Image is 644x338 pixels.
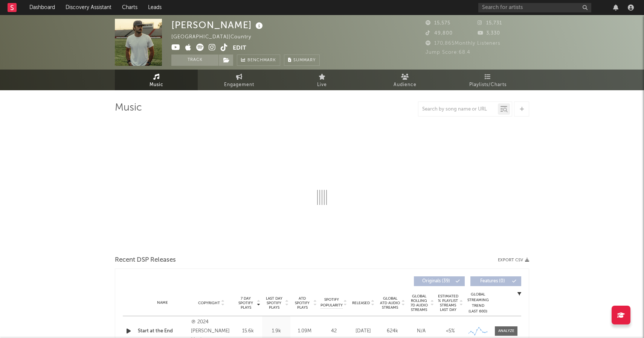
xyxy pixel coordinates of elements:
span: Music [150,80,163,89]
span: 170,865 Monthly Listeners [426,41,501,46]
a: Playlists/Charts [446,70,529,90]
span: Engagement [224,80,254,89]
span: Last Day Spotify Plays [264,296,284,310]
button: Originals(39) [414,276,465,286]
span: Playlists/Charts [469,80,507,89]
span: ATD Spotify Plays [292,296,312,310]
span: 15,731 [478,21,502,26]
a: Benchmark [237,55,280,66]
a: Live [281,70,363,90]
span: Summary [293,58,316,62]
div: Global Streaming Trend (Last 60D) [467,292,489,314]
span: Released [352,301,370,305]
input: Search for artists [478,3,591,12]
div: [DATE] [351,327,376,335]
button: Export CSV [498,258,529,262]
div: 15.6k [236,327,260,335]
span: Copyright [198,301,220,305]
div: <5% [438,327,463,335]
button: Summary [284,55,320,66]
span: 49,800 [426,31,453,36]
a: Start at the End [138,327,187,335]
span: 7 Day Spotify Plays [236,296,256,310]
span: Jump Score: 68.4 [426,50,470,55]
div: 624k [380,327,405,335]
span: Global ATD Audio Streams [380,296,400,310]
span: Originals ( 39 ) [419,279,453,283]
div: [GEOGRAPHIC_DATA] | Country [171,33,260,42]
div: [PERSON_NAME] [171,19,265,31]
span: Audience [394,80,417,89]
a: Engagement [198,70,281,90]
button: Features(0) [470,276,521,286]
span: Spotify Popularity [320,297,343,308]
span: Recent DSP Releases [115,256,176,265]
div: 1.9k [264,327,288,335]
button: Track [171,55,218,66]
span: Benchmark [247,56,276,65]
div: 1.09M [292,327,317,335]
span: 3,330 [478,31,500,36]
span: Live [317,80,327,89]
span: 15,575 [426,21,450,26]
div: N/A [409,327,434,335]
button: Edit [233,44,246,53]
span: Features ( 0 ) [475,279,510,283]
span: Global Rolling 7D Audio Streams [409,294,429,312]
a: Audience [363,70,446,90]
a: Music [115,70,198,90]
span: Estimated % Playlist Streams Last Day [438,294,458,312]
div: Name [138,300,187,306]
input: Search by song name or URL [418,106,498,112]
div: 42 [320,327,347,335]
